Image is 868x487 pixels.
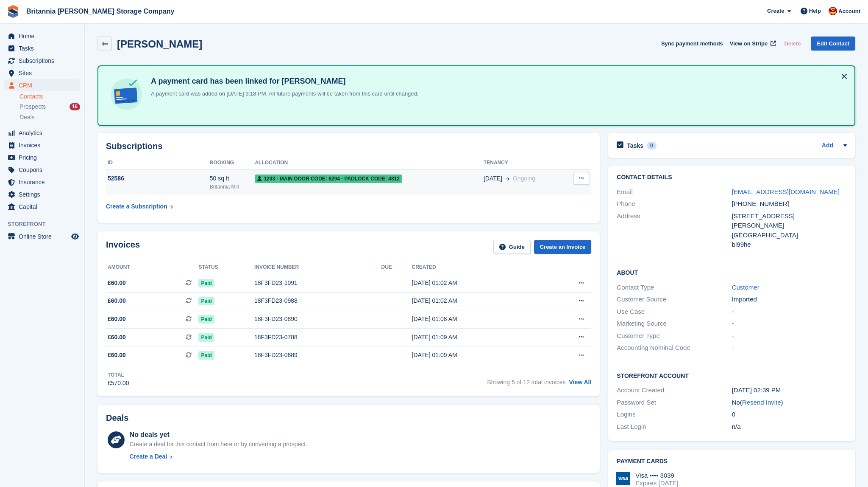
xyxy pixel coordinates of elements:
span: 1203 - Main door code: 6294 - Padlock code: 4812 [255,175,402,183]
div: Marketing Source [617,319,732,329]
span: £60.00 [108,351,126,360]
div: [DATE] 01:09 AM [412,351,541,360]
span: Coupons [19,164,70,176]
th: Due [381,261,412,274]
div: Last Login [617,422,732,432]
div: - [732,343,847,353]
a: [EMAIL_ADDRESS][DOMAIN_NAME] [732,188,840,195]
a: menu [4,67,80,79]
div: Password Set [617,398,732,408]
a: menu [4,139,80,151]
a: Create an Invoice [534,240,592,254]
h2: Storefront Account [617,371,847,380]
div: Use Case [617,307,732,317]
div: Account Created [617,386,732,395]
span: £60.00 [108,279,126,287]
div: 0 [647,142,657,149]
div: Accounting Nominal Code [617,343,732,353]
th: Status [198,261,254,274]
a: menu [4,30,80,42]
a: menu [4,42,80,54]
div: [DATE] 01:08 AM [412,315,541,324]
span: Help [809,7,821,15]
img: Visa Logo [616,472,630,485]
a: menu [4,201,80,213]
h2: Payment cards [617,458,847,465]
span: View on Stripe [730,39,768,48]
div: [PHONE_NUMBER] [732,199,847,209]
h2: Deals [106,413,128,423]
h2: Contact Details [617,174,847,181]
span: Deals [19,113,35,121]
a: Create a Deal [130,452,307,461]
span: Sites [19,67,70,79]
span: Storefront [8,220,84,228]
h2: [PERSON_NAME] [117,38,202,50]
div: 50 sq ft [210,174,255,183]
a: Add [822,141,833,151]
div: Customer Type [617,331,732,341]
div: Total [108,371,129,379]
span: £60.00 [108,296,126,305]
div: 16 [70,103,80,110]
span: Subscriptions [19,55,70,67]
div: 18F3FD23-0890 [254,315,381,324]
div: bl99he [732,240,847,250]
span: Pricing [19,152,70,163]
span: Capital [19,201,70,213]
div: No [732,398,847,408]
div: 18F3FD23-0988 [254,296,381,305]
a: View on Stripe [726,37,778,51]
div: Expires [DATE] [635,479,678,487]
th: Allocation [255,156,483,170]
div: n/a [732,422,847,432]
div: Create a Subscription [106,202,167,211]
div: Logins [617,410,732,419]
span: Online Store [19,231,70,242]
div: [DATE] 01:02 AM [412,279,541,287]
th: Tenancy [484,156,564,170]
span: Paid [198,297,214,305]
a: menu [4,176,80,188]
h2: Invoices [106,240,140,254]
span: £60.00 [108,315,126,324]
button: Delete [781,37,804,51]
div: Email [617,187,732,197]
div: 18F3FD23-1091 [254,279,381,287]
span: Paid [198,315,214,324]
div: Customer Source [617,295,732,304]
div: Visa •••• 3039 [635,472,678,479]
span: Settings [19,189,70,200]
th: Amount [106,261,198,274]
a: Create a Subscription [106,199,173,214]
div: Address [617,211,732,250]
th: Booking [210,156,255,170]
span: Paid [198,279,214,287]
div: - [732,331,847,341]
span: Tasks [19,42,70,54]
span: £60.00 [108,333,126,342]
a: View All [569,379,591,386]
span: Analytics [19,127,70,139]
h4: A payment card has been linked for [PERSON_NAME] [147,76,418,86]
span: Paid [198,351,214,360]
a: menu [4,55,80,67]
a: menu [4,164,80,176]
h2: About [617,268,847,276]
a: Contacts [19,93,80,101]
p: A payment card was added on [DATE] 9:18 PM. All future payments will be taken from this card unti... [147,90,418,98]
div: No deals yet [130,430,307,440]
span: Ongoing [513,175,535,182]
div: Create a Deal [130,452,167,461]
a: Edit Contact [811,37,855,51]
a: menu [4,79,80,91]
div: 0 [732,410,847,419]
span: Home [19,30,70,42]
div: [STREET_ADDRESS][PERSON_NAME] [732,211,847,231]
span: Prospects [19,103,46,111]
a: Deals [19,113,80,122]
div: - [732,319,847,329]
a: Guide [493,240,531,254]
h2: Subscriptions [106,141,591,151]
button: Sync payment methods [661,37,723,51]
